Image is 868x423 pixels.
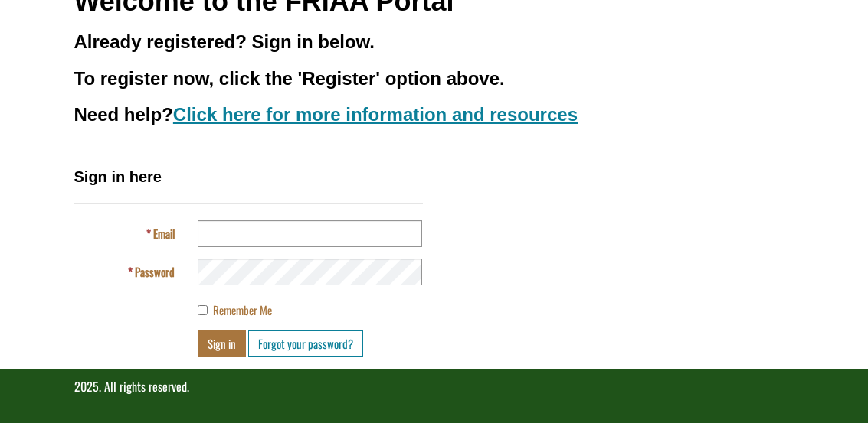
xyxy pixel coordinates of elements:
span: Sign in here [74,168,162,185]
span: . All rights reserved. [99,377,189,395]
span: Remember Me [213,301,272,318]
h3: To register now, click the 'Register' option above. [74,69,794,89]
a: Click here for more information and resources [173,104,578,125]
span: Password [135,263,175,280]
h3: Already registered? Sign in below. [74,32,794,52]
button: Sign in [198,330,246,357]
p: 2025 [74,378,794,395]
a: Forgot your password? [248,330,363,357]
h3: Need help? [74,105,794,125]
span: Email [153,225,175,242]
input: Remember Me [198,305,208,315]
